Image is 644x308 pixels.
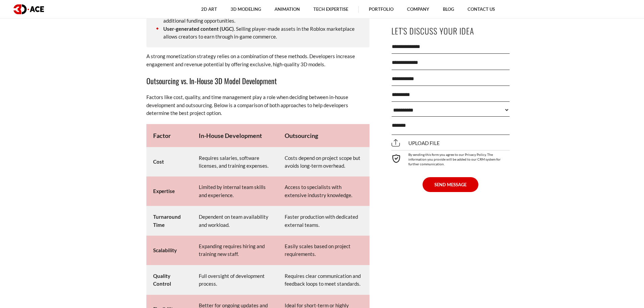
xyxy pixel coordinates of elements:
[192,176,278,206] td: Limited by internal team skills and experience.
[423,177,478,192] button: SEND MESSAGE
[153,214,181,228] strong: Turnaround Time
[278,147,369,176] td: Costs depend on project scope but avoids long-term overhead.
[278,206,369,236] td: Faster production with dedicated external teams.
[146,93,369,117] p: Factors like cost, quality, and time management play a role when deciding between in-house develo...
[278,265,369,294] td: Requires clear communication and feedback loops to meet standards.
[285,132,318,139] strong: Outsourcing
[199,132,262,139] strong: In-House Development
[153,25,363,41] li: . Selling player-made assets in the Roblox marketplace allows creators to earn through in-game co...
[163,26,234,32] strong: User-generated content (UGC)
[153,132,171,139] strong: Factor
[146,52,369,68] p: A strong monetization strategy relies on a combination of these methods. Developers increase enga...
[153,273,171,287] strong: Quality Control
[153,159,164,165] strong: Cost
[14,4,44,14] img: logo dark
[278,176,369,206] td: Access to specialists with extensive industry knowledge.
[146,75,369,87] h3: Outsourcing vs. In-House 3D Model Development
[391,140,440,146] span: Upload file
[192,236,278,265] td: Expanding requires hiring and training new staff.
[192,265,278,294] td: Full oversight of development process.
[278,236,369,265] td: Easily scales based on project requirements.
[153,188,175,194] strong: Expertise
[391,23,510,39] p: Let's Discuss Your Idea
[153,247,177,253] strong: Scalability
[192,206,278,236] td: Dependent on team availability and workload.
[192,147,278,176] td: Requires salaries, software licenses, and training expenses.
[391,150,510,166] div: By sending this form you agree to our Privacy Policy. The information you provide will be added t...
